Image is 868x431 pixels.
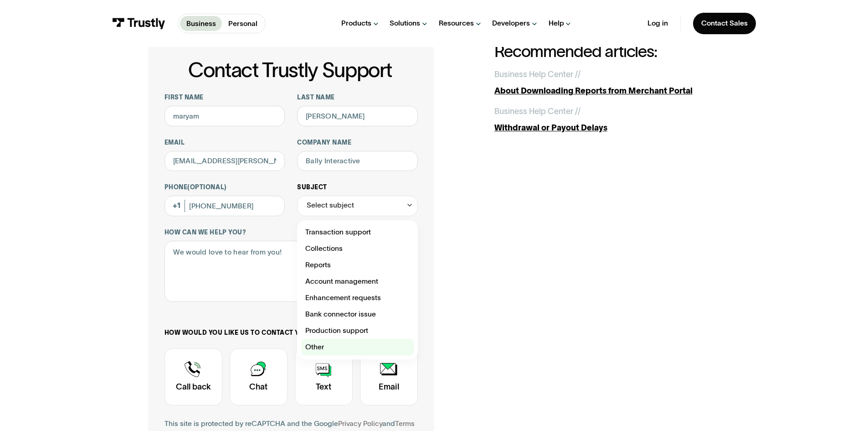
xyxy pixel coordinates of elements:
[164,183,285,192] label: Phone
[164,196,285,216] input: (555) 555-5555
[305,292,381,304] span: Enhancement requests
[305,243,343,255] span: Collections
[186,18,216,29] p: Business
[297,183,418,192] label: Subject
[693,13,756,34] a: Contact Sales
[439,19,474,28] div: Resources
[164,228,418,237] label: How can we help you?
[338,420,382,427] a: Privacy Policy
[297,216,418,359] nav: Select subject
[297,106,418,126] input: Howard
[164,93,285,102] label: First name
[164,329,418,337] label: How would you like us to contact you?
[163,59,418,81] h1: Contact Trustly Support
[494,42,720,60] h2: Recommended articles:
[494,68,720,97] a: Business Help Center //About Downloading Reports from Merchant Portal
[187,184,226,191] span: (Optional)
[305,308,376,321] span: Bank connector issue
[492,19,530,28] div: Developers
[180,16,222,31] a: Business
[305,259,331,271] span: Reports
[647,19,668,28] a: Log in
[112,18,165,29] img: Trustly Logo
[164,106,285,126] input: Alex
[701,19,748,28] div: Contact Sales
[164,139,285,147] label: Email
[297,196,418,216] div: Select subject
[305,226,371,239] span: Transaction support
[341,19,371,28] div: Products
[494,105,720,134] a: Business Help Center //Withdrawal or Payout Delays
[297,139,418,147] label: Company name
[494,122,720,134] div: Withdrawal or Payout Delays
[494,105,578,118] div: Business Help Center /
[578,68,580,81] div: /
[307,199,354,212] div: Select subject
[494,85,720,97] div: About Downloading Reports from Merchant Portal
[305,325,368,337] span: Production support
[390,19,420,28] div: Solutions
[228,18,257,29] p: Personal
[297,93,418,102] label: Last name
[305,341,324,353] span: Other
[164,151,285,171] input: alex@mail.com
[222,16,263,31] a: Personal
[494,68,578,81] div: Business Help Center /
[549,19,564,28] div: Help
[297,151,418,171] input: ASPcorp
[578,105,580,118] div: /
[305,275,378,288] span: Account management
